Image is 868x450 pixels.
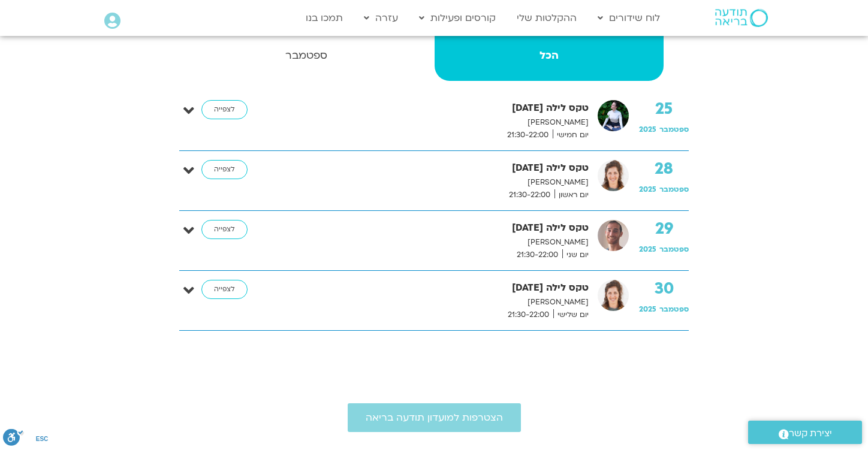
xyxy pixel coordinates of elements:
a: עזרה [358,7,404,29]
span: 2025 [639,304,656,314]
span: יום שלישי [553,309,589,321]
a: לצפייה [201,100,248,119]
strong: טקס לילה [DATE] [274,220,589,236]
strong: טקס לילה [DATE] [274,160,589,176]
a: לצפייה [201,280,248,299]
strong: ספטמבר [180,47,432,65]
span: יום ראשון [554,189,589,201]
strong: 25 [639,100,689,118]
a: תמכו בנו [300,7,349,29]
strong: 30 [639,280,689,298]
a: ההקלטות שלי [511,7,583,29]
a: קורסים ופעילות [413,7,502,29]
strong: טקס לילה [DATE] [274,280,589,296]
a: יצירת קשר [748,421,862,444]
a: לצפייה [201,220,248,239]
strong: 29 [639,220,689,238]
span: ספטמבר [659,244,689,254]
p: [PERSON_NAME] [274,296,589,309]
a: לוח שידורים [592,7,666,29]
span: 21:30-22:00 [503,129,553,141]
strong: הכל [435,47,664,65]
span: 2025 [639,244,656,254]
span: ספטמבר [659,125,689,134]
span: ספטמבר [659,304,689,314]
a: הצטרפות למועדון תודעה בריאה [348,403,521,432]
span: 21:30-22:00 [513,249,562,261]
span: הצטרפות למועדון תודעה בריאה [366,412,503,423]
p: [PERSON_NAME] [274,116,589,129]
span: 2025 [639,125,656,134]
span: יצירת קשר [789,425,832,442]
span: 21:30-22:00 [505,189,554,201]
span: 2025 [639,185,656,194]
span: 21:30-22:00 [504,309,553,321]
img: תודעה בריאה [715,9,768,27]
strong: 28 [639,160,689,178]
a: הכל [435,33,664,81]
p: [PERSON_NAME] [274,176,589,189]
span: יום שני [562,249,589,261]
a: לצפייה [201,160,248,179]
span: ספטמבר [659,185,689,194]
strong: טקס לילה [DATE] [274,100,589,116]
span: יום חמישי [553,129,589,141]
p: [PERSON_NAME] [274,236,589,249]
a: ספטמבר [180,33,432,81]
